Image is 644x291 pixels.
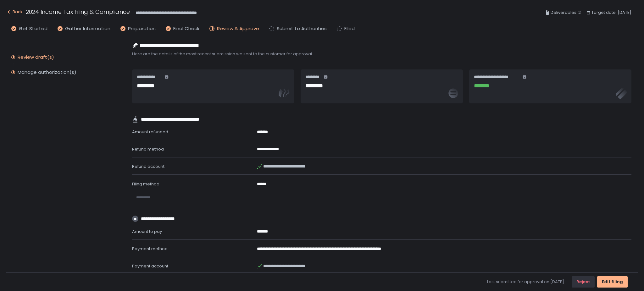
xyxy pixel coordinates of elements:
[65,25,110,32] span: Gather Information
[572,276,595,288] button: Reject
[18,54,54,60] div: Review draft(s)
[591,9,631,16] span: Target date: [DATE]
[26,8,130,16] h1: 2024 Income Tax Filing & Compliance
[132,228,162,234] span: Amount to pay
[19,25,47,32] span: Get Started
[132,129,168,135] span: Amount refunded
[344,25,355,32] span: Filed
[128,25,156,32] span: Preparation
[602,279,623,285] div: Edit filing
[132,263,168,269] span: Payment account
[597,276,628,288] button: Edit filing
[132,163,164,169] span: Refund account
[132,51,631,57] span: Here are the details of the most recent submission we sent to the customer for approval.
[277,25,327,32] span: Submit to Authorities
[6,8,23,18] button: Back
[173,25,199,32] span: Final Check
[18,69,76,75] div: Manage authorization(s)
[132,146,164,152] span: Refund method
[551,9,581,16] span: Deliverables: 2
[6,8,23,16] div: Back
[132,246,168,252] span: Payment method
[132,181,159,187] span: Filing method
[576,279,590,285] div: Reject
[217,25,259,32] span: Review & Approve
[487,279,564,285] span: Last submitted for approval on [DATE]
